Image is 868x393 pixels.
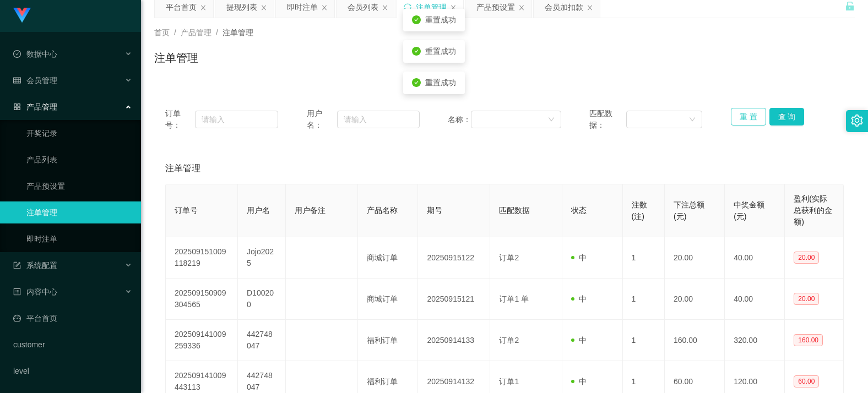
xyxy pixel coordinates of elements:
span: 期号 [427,206,442,215]
i: 图标: profile [13,288,21,296]
td: 202509150909304565 [166,279,238,320]
i: 图标: close [261,4,267,11]
span: 订单2 [499,253,519,262]
td: Jojo2025 [238,237,286,279]
span: 名称： [448,114,471,125]
span: 产品管理 [13,102,57,111]
td: 40.00 [725,279,785,320]
i: icon: check-circle [412,47,421,56]
span: 订单1 单 [499,294,529,303]
span: 中 [571,336,587,345]
span: 内容中心 [13,287,57,296]
td: 20250914133 [418,320,490,361]
td: 160.00 [665,320,725,361]
span: 状态 [571,206,587,215]
i: 图标: form [13,261,21,269]
i: 图标: close [450,4,457,11]
a: customer [13,334,132,356]
i: 图标: appstore-o [13,103,21,111]
td: 1 [623,279,665,320]
span: 会员管理 [13,76,57,85]
span: 20.00 [794,293,819,305]
td: 320.00 [725,320,785,361]
a: 开奖记录 [26,122,132,144]
span: 中 [571,294,587,303]
button: 重 置 [731,108,766,125]
h1: 注单管理 [154,50,198,66]
td: 202509141009259336 [166,320,238,361]
span: 订单号： [165,108,195,131]
span: 匹配数据： [589,108,626,131]
span: 盈利(实际总获利的金额) [794,194,832,226]
td: 20.00 [665,237,725,279]
i: icon: check-circle [412,15,421,24]
span: 注数(注) [632,200,647,221]
span: 60.00 [794,375,819,387]
span: / [174,28,176,37]
td: 20250915122 [418,237,490,279]
td: 20.00 [665,279,725,320]
span: 首页 [154,28,170,37]
td: 20250915121 [418,279,490,320]
td: 商城订单 [358,279,418,320]
span: 注单管理 [223,28,253,37]
td: 40.00 [725,237,785,279]
span: 产品名称 [367,206,398,215]
i: 图标: close [321,4,328,11]
i: 图标: setting [851,114,863,127]
span: 订单号 [175,206,198,215]
i: 图标: check-circle-o [13,50,21,58]
span: 中 [571,253,587,262]
span: 匹配数据 [499,206,530,215]
i: 图标: close [200,4,207,11]
span: 订单2 [499,336,519,345]
a: 即时注单 [26,228,132,250]
span: 160.00 [794,334,823,346]
span: 系统配置 [13,261,57,270]
td: 1 [623,237,665,279]
span: 用户名 [247,206,270,215]
i: 图标: unlock [845,1,855,11]
td: D100200 [238,279,286,320]
span: / [216,28,218,37]
span: 注单管理 [165,162,200,175]
a: 产品列表 [26,149,132,171]
i: 图标: table [13,77,21,84]
td: 442748047 [238,320,286,361]
input: 请输入 [337,111,420,128]
i: 图标: down [689,116,696,124]
i: 图标: down [548,116,555,124]
span: 20.00 [794,252,819,264]
span: 产品管理 [181,28,211,37]
span: 重置成功 [425,15,456,24]
i: 图标: sync [404,3,411,11]
a: 图标: dashboard平台首页 [13,307,132,329]
span: 用户备注 [295,206,325,215]
img: logo.9652507e.png [13,8,31,23]
button: 查 询 [769,108,805,125]
td: 商城订单 [358,237,418,279]
td: 202509151009118219 [166,237,238,279]
span: 下注总额(元) [674,200,704,221]
a: level [13,360,132,382]
input: 请输入 [195,111,278,128]
a: 产品预设置 [26,175,132,197]
span: 用户名： [307,108,338,131]
i: icon: check-circle [412,78,421,87]
a: 注单管理 [26,201,132,223]
span: 订单1 [499,377,519,386]
i: 图标: close [587,4,593,11]
span: 数据中心 [13,50,57,58]
span: 重置成功 [425,78,456,87]
td: 福利订单 [358,320,418,361]
span: 中 [571,377,587,386]
span: 中奖金额(元) [734,200,764,221]
span: 重置成功 [425,47,456,56]
td: 1 [623,320,665,361]
i: 图标: close [518,4,525,11]
i: 图标: close [382,4,388,11]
